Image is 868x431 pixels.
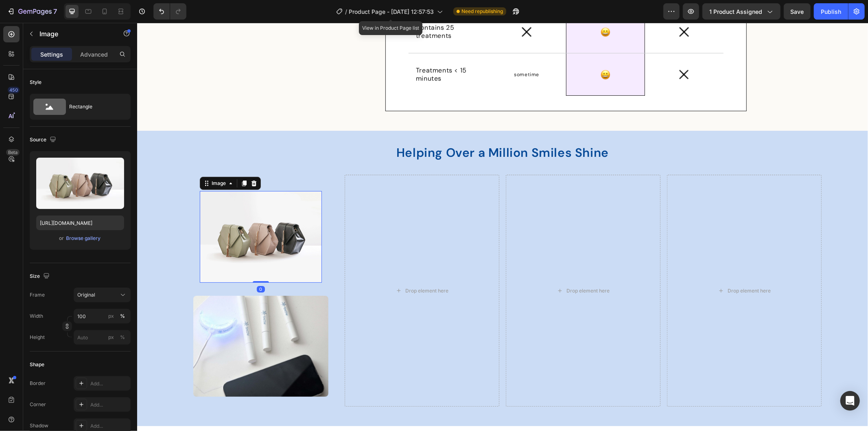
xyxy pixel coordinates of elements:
span: Save [791,8,804,15]
img: image_demo.jpg [63,168,185,260]
p: Settings [40,50,63,59]
div: Beta [6,149,20,156]
button: 7 [3,3,61,20]
div: Corner [30,401,46,408]
div: Add... [90,422,129,430]
button: % [106,332,116,342]
div: Source [30,134,58,145]
div: Image [73,157,90,164]
p: sometime [358,48,422,55]
button: px [118,332,127,342]
div: Rectangle [69,97,119,116]
label: Width [30,312,43,320]
div: Drop element here [268,265,311,271]
input: px% [74,330,131,345]
label: Height [30,334,45,341]
span: Original [77,291,95,299]
div: 450 [8,87,20,93]
button: 1 product assigned [702,3,781,20]
img: gempages_586095209234826075-c06b85f9-78f5-4e1b-a9f2-0ea14feb7637.png [542,47,552,57]
div: % [120,312,125,320]
div: Drop element here [590,265,634,271]
span: or [59,233,64,243]
div: px [108,312,114,320]
div: Border [30,380,46,387]
div: Open Intercom Messenger [840,391,860,411]
button: % [106,311,116,321]
img: gempages_586095209234826075-976355db-cf47-4d9a-b459-3e41dda29da3.png [464,46,473,56]
label: Frame [30,291,45,299]
div: Undo/Redo [153,3,186,20]
iframe: Design area [137,23,868,431]
button: Original [74,288,131,302]
div: 0 [120,263,128,270]
button: Publish [814,3,848,20]
span: / [345,7,347,16]
input: https://example.com/image.jpg [36,215,124,230]
div: Shape [30,361,44,368]
input: px% [74,309,131,323]
button: Save [784,3,811,20]
div: Size [30,271,51,282]
img: preview-image [36,158,124,209]
div: Publish [821,7,841,16]
span: 1 product assigned [709,7,762,16]
strong: Helping Over a Million Smiles Shine [259,122,472,138]
p: Treatments < 15 minutes [279,44,343,60]
p: 7 [53,7,57,16]
div: px [108,334,114,341]
img: gempages_586095209234826075-937e2d99-a2dd-4bd8-add4-ee1f65e9c4bf.jpg [56,273,191,374]
button: Browse gallery [66,234,101,242]
p: Image [39,29,109,39]
p: Advanced [80,50,108,59]
div: Style [30,79,42,86]
div: Add... [90,401,129,409]
div: Add... [90,380,129,387]
button: px [118,311,127,321]
div: % [120,334,125,341]
div: Drop element here [429,265,472,271]
div: Shadow [30,422,48,429]
span: Need republishing [461,8,503,15]
div: Browse gallery [66,235,101,242]
span: Product Page - [DATE] 12:57:53 [349,7,434,16]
